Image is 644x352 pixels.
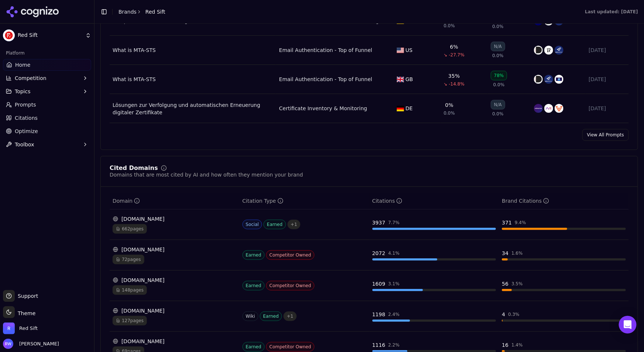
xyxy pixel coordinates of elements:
span: [PERSON_NAME] [16,341,59,347]
span: Earned [242,250,265,260]
span: 127 pages [113,316,147,325]
div: Domains that are most cited by AI and how often they mention your brand [110,171,303,178]
img: powerdmarc [534,46,543,55]
span: + 1 [283,311,297,321]
div: Brand Citations [502,197,549,205]
span: Earned [242,281,265,290]
span: 72 pages [113,255,144,264]
a: What is MTA-STS [113,46,273,54]
div: 35% [448,72,460,80]
img: powerdmarc [534,75,543,84]
div: Domain [113,197,140,205]
a: Certificate Inventory & Monitoring [279,105,367,112]
img: Red Sift [3,29,15,41]
div: 7.7 % [388,220,400,226]
a: Citations [3,112,91,124]
div: [DATE] [589,76,626,83]
button: Competition [3,72,91,84]
a: Email Authentication - Top of Funnel [279,46,372,54]
div: 16 [502,341,509,349]
span: Earned [264,220,286,229]
span: ↘ [444,81,447,87]
div: [DOMAIN_NAME] [113,215,237,223]
div: 2.4 % [388,311,400,317]
div: 0.3 % [508,311,520,317]
div: 1.4 % [512,342,523,348]
button: Topics [3,86,91,97]
div: 9.4 % [515,220,526,226]
span: DE [406,105,413,112]
div: Cited Domains [110,165,158,171]
span: 0.0% [493,82,505,88]
span: 0.0% [492,53,504,59]
span: + 1 [287,220,301,229]
button: Open user button [3,339,59,349]
div: Last updated: [DATE] [585,9,638,15]
img: venafi [555,104,564,113]
span: Competitor Owned [266,281,314,290]
span: -14.8% [449,81,464,87]
div: [DOMAIN_NAME] [113,307,237,314]
div: 4.1 % [388,250,400,256]
span: Home [15,61,30,69]
span: 0.0% [444,23,455,29]
a: What is MTA-STS [113,76,273,83]
div: 34 [502,250,509,257]
th: brandCitationCount [499,193,629,209]
span: Red Sift [19,325,38,332]
div: 3937 [372,219,386,226]
span: 0.0% [444,110,455,116]
th: totalCitationCount [369,193,499,209]
span: Prompts [15,101,36,108]
div: N/A [491,42,505,51]
span: -27.7% [449,52,464,58]
div: 1.6 % [512,250,523,256]
div: 2072 [372,250,386,257]
div: 56 [502,280,509,287]
div: 0% [445,101,453,109]
div: 2.2 % [388,342,400,348]
span: Wiki [242,311,258,321]
span: GB [406,76,413,83]
th: citationTypes [240,193,369,209]
span: Competitor Owned [266,250,314,260]
nav: breadcrumb [118,8,165,15]
div: Lösungen zur Verfolgung und automatischen Erneuerung digitaler Zertifikate [113,101,273,116]
span: Toolbox [15,141,34,148]
span: Earned [260,311,282,321]
div: 6% [450,43,458,50]
div: 4 [502,311,505,318]
a: Prompts [3,99,91,111]
a: View All Prompts [582,129,629,141]
span: Citations [15,114,38,122]
a: Email Authentication - Top of Funnel [279,76,372,83]
div: [DATE] [589,105,626,112]
img: easydmarc [544,75,553,84]
span: ↘ [444,52,447,58]
img: DE flag [397,106,404,111]
div: Platform [3,47,91,59]
img: Red Sift [3,323,15,334]
span: Earned [242,342,265,352]
span: 0.0% [492,24,504,29]
span: Topics [15,88,31,95]
div: N/A [491,100,505,109]
img: sendmarc [544,46,553,55]
span: Competition [15,74,47,82]
div: 1116 [372,341,386,349]
div: [DOMAIN_NAME] [113,276,237,284]
button: Open organization switcher [3,323,38,334]
span: Competitor Owned [266,342,314,352]
span: 662 pages [113,224,147,234]
a: Brands [118,9,137,15]
div: 3.5 % [512,281,523,287]
span: 0.0% [492,111,504,117]
div: 1198 [372,311,386,318]
span: US [406,46,413,54]
th: domain [110,193,240,209]
a: Optimize [3,125,91,137]
a: Home [3,59,91,71]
